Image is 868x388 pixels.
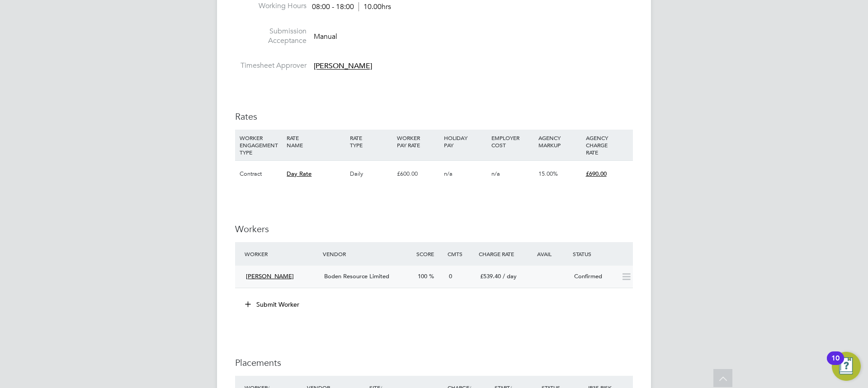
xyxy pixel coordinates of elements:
[235,223,633,235] h3: Workers
[503,272,517,280] span: / day
[237,130,284,160] div: WORKER ENGAGEMENT TYPE
[489,130,536,153] div: EMPLOYER COST
[831,358,840,370] div: 10
[571,269,618,284] div: Confirmed
[571,246,633,262] div: Status
[524,246,571,262] div: Avail
[359,2,391,11] span: 10.00hrs
[442,130,489,153] div: HOLIDAY PAY
[395,130,442,153] div: WORKER PAY RATE
[348,161,395,187] div: Daily
[239,297,307,312] button: Submit Worker
[235,357,633,369] h3: Placements
[235,1,307,11] label: Working Hours
[491,170,500,178] span: n/a
[312,2,391,12] div: 08:00 - 18:00
[321,246,414,262] div: Vendor
[832,352,861,381] button: Open Resource Center, 10 new notifications
[584,130,631,160] div: AGENCY CHARGE RATE
[538,170,558,178] span: 15.00%
[314,32,337,41] span: Manual
[246,272,294,280] span: [PERSON_NAME]
[414,246,445,262] div: Score
[418,272,427,280] span: 100
[235,111,633,122] h3: Rates
[237,161,284,187] div: Contract
[445,246,476,262] div: Cmts
[444,170,453,178] span: n/a
[536,130,583,153] div: AGENCY MARKUP
[324,272,389,280] span: Boden Resource Limited
[449,272,452,280] span: 0
[235,61,307,70] label: Timesheet Approver
[348,130,395,153] div: RATE TYPE
[395,161,442,187] div: £600.00
[235,27,307,46] label: Submission Acceptance
[314,62,372,71] span: [PERSON_NAME]
[284,130,347,153] div: RATE NAME
[476,246,524,262] div: Charge Rate
[287,170,311,178] span: Day Rate
[242,246,321,262] div: Worker
[586,170,607,178] span: £690.00
[480,272,501,280] span: £539.40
